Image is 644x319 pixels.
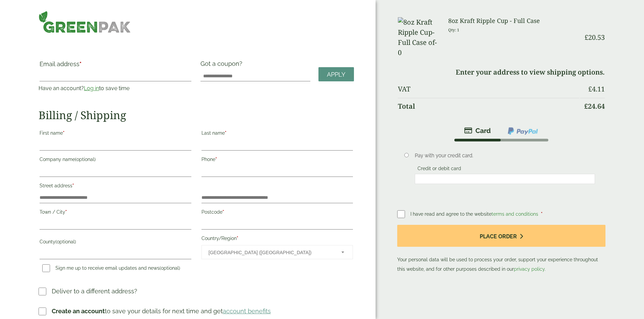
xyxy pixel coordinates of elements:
input: Sign me up to receive email updates and news(optional) [42,264,50,272]
bdi: 20.53 [585,33,605,42]
h3: 8oz Kraft Ripple Cup - Full Case [448,17,579,25]
p: Deliver to a different address? [52,287,137,296]
span: United Kingdom (UK) [209,245,332,260]
label: Credit or debit card [415,166,464,173]
button: Place order [397,225,605,247]
label: Last name [201,128,353,140]
abbr: required [222,209,224,215]
label: First name [40,128,191,140]
label: Street address [40,181,191,192]
p: Your personal data will be used to process your order, support your experience throughout this we... [397,225,605,274]
img: GreenPak Supplies [39,11,131,33]
bdi: 24.64 [584,102,605,111]
strong: Create an account [52,308,105,315]
abbr: required [541,211,543,217]
label: Country/Region [201,234,353,245]
iframe: Secure payment input frame [417,176,593,182]
a: Log in [84,85,99,91]
th: Total [398,98,579,114]
span: £ [585,33,588,42]
a: account benefits [223,308,271,315]
span: Country/Region [201,245,353,259]
abbr: required [215,157,217,162]
a: terms and conditions [492,211,538,217]
abbr: required [72,183,74,188]
label: Phone [201,155,353,166]
p: Have an account? to save time [39,84,192,92]
span: Apply [327,71,345,78]
abbr: required [225,130,226,136]
img: 8oz Kraft Ripple Cup-Full Case of-0 [398,17,440,58]
img: ppcp-gateway.png [507,127,539,135]
p: Pay with your credit card. [415,152,595,159]
label: Got a coupon? [200,60,245,71]
a: privacy policy [514,266,545,272]
a: Apply [318,67,354,82]
td: Enter your address to view shipping options. [398,64,604,80]
span: £ [588,84,592,94]
label: Company name [40,155,191,166]
label: Sign me up to receive email updates and news [40,265,183,273]
span: (optional) [75,157,96,162]
th: VAT [398,81,579,97]
span: £ [584,102,588,111]
span: (optional) [160,265,180,271]
bdi: 4.11 [588,84,605,94]
img: stripe.png [464,127,491,135]
label: Postcode [201,207,353,219]
abbr: required [237,236,238,241]
label: Email address [40,61,191,71]
abbr: required [65,209,67,215]
span: (optional) [55,239,76,244]
abbr: required [63,130,65,136]
small: Qty: 1 [448,27,459,32]
label: Town / City [40,207,191,219]
span: I have read and agree to the website [410,211,540,217]
abbr: required [79,60,81,68]
p: to save your details for next time and get [52,307,271,316]
h2: Billing / Shipping [39,109,354,122]
label: County [40,237,191,248]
